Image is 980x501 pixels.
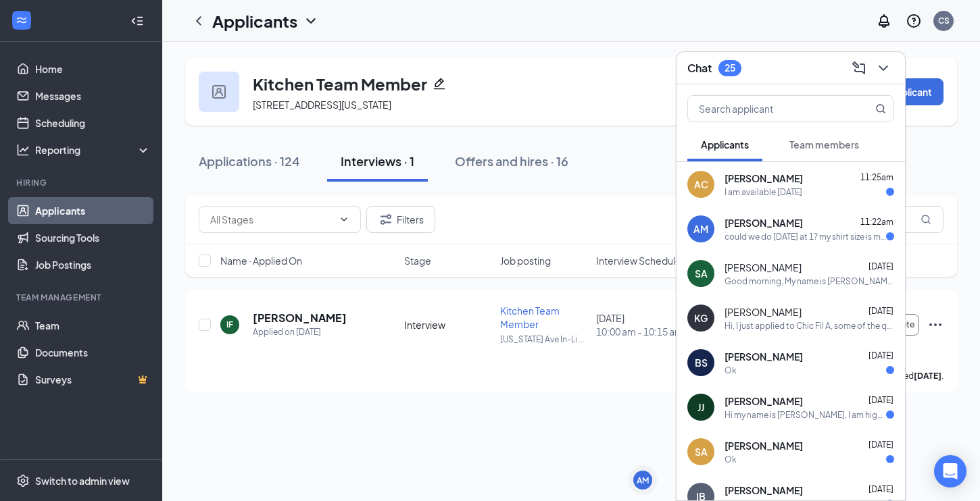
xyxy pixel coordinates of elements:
a: Applicants [35,197,151,224]
svg: ChevronDown [303,13,319,29]
span: [STREET_ADDRESS][US_STATE] [253,99,391,111]
span: [PERSON_NAME] [725,439,803,452]
div: [DATE] [596,311,684,338]
h3: Chat [687,61,712,76]
svg: Notifications [876,13,892,29]
span: 11:22am [860,217,893,227]
div: Hi my name is [PERSON_NAME], I am high school student a senior and I'm Really looking forward to ... [725,409,886,421]
div: Hiring [16,177,148,188]
span: [DATE] [868,440,893,450]
svg: Pencil [433,77,446,90]
div: I am available [DATE] [725,186,802,198]
span: Interview Schedule [596,254,681,267]
a: Sourcing Tools [35,224,151,251]
span: [PERSON_NAME] [725,261,802,274]
h1: Applicants [212,9,297,32]
svg: WorkstreamLogo [15,14,28,27]
div: Hi, I just applied to Chic Fil A, some of the questions didn't give me an option, I'm currently s... [725,320,894,332]
div: 25 [725,62,735,74]
b: [DATE] [914,371,941,381]
img: user icon [212,85,226,99]
button: Filter Filters [366,206,435,233]
svg: ChevronLeft [191,13,207,29]
div: SA [695,267,708,280]
svg: ComposeMessage [851,60,867,76]
span: [PERSON_NAME] [725,305,802,319]
div: Applications · 124 [199,153,300,169]
div: Ok [725,454,737,465]
div: Switch to admin view [35,474,130,487]
svg: MagnifyingGlass [921,214,931,225]
div: Interview [404,318,492,332]
span: Kitchen Team Member [500,305,560,330]
a: Messages [35,82,151,109]
svg: ChevronDown [339,214,349,225]
div: JJ [697,400,704,414]
span: [DATE] [868,306,893,316]
div: Team Management [16,292,148,303]
a: Scheduling [35,109,151,136]
div: AM [637,475,649,486]
div: Applied on [DATE] [253,325,347,339]
div: Good morning, My name is [PERSON_NAME] and I have submitted an application to work and would love... [725,275,894,287]
div: Offers and hires · 16 [455,153,568,169]
svg: Ellipses [927,317,944,333]
svg: ChevronDown [875,60,891,76]
div: Interviews · 1 [341,153,414,169]
div: could we do [DATE] at 1? my shirt size is medium shoe size is 9.5 pants 32 w 30 L [725,231,886,242]
div: IF [226,319,233,330]
div: AC [694,178,708,191]
button: ChevronDown [873,57,894,79]
a: Home [35,55,151,82]
a: Team [35,312,151,339]
div: SA [695,445,708,458]
h3: Kitchen Team Member [253,72,427,95]
span: [PERSON_NAME] [725,483,803,497]
svg: Analysis [16,143,30,157]
svg: MagnifyingGlass [875,103,886,114]
a: Job Postings [35,251,151,278]
span: [DATE] [868,484,893,494]
span: [DATE] [868,395,893,405]
span: [PERSON_NAME] [725,172,803,185]
button: ComposeMessage [848,57,870,79]
div: BS [695,356,708,369]
h5: [PERSON_NAME] [253,311,347,325]
span: [PERSON_NAME] [725,394,803,408]
div: AM [693,222,708,236]
span: 10:00 am - 10:15 am [596,325,684,338]
div: Open Intercom Messenger [934,455,966,487]
a: Documents [35,339,151,366]
div: Reporting [35,143,151,157]
input: Search applicant [688,96,848,122]
span: Stage [404,254,431,267]
svg: Collapse [130,14,144,28]
span: Name · Applied On [220,254,302,267]
div: Ok [725,365,737,376]
input: All Stages [210,212,333,227]
svg: Settings [16,474,30,487]
span: [DATE] [868,261,893,271]
div: KG [694,311,708,325]
a: SurveysCrown [35,366,151,393]
span: [DATE] [868,350,893,361]
span: Applicants [701,138,749,151]
svg: Filter [378,211,394,228]
span: 11:25am [860,172,893,182]
span: [PERSON_NAME] [725,350,803,363]
svg: QuestionInfo [906,13,922,29]
span: Job posting [500,254,551,267]
span: [PERSON_NAME] [725,216,803,230]
div: CS [938,15,950,26]
span: Team members [789,138,859,151]
p: [US_STATE] Ave In-Li ... [500,334,588,345]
